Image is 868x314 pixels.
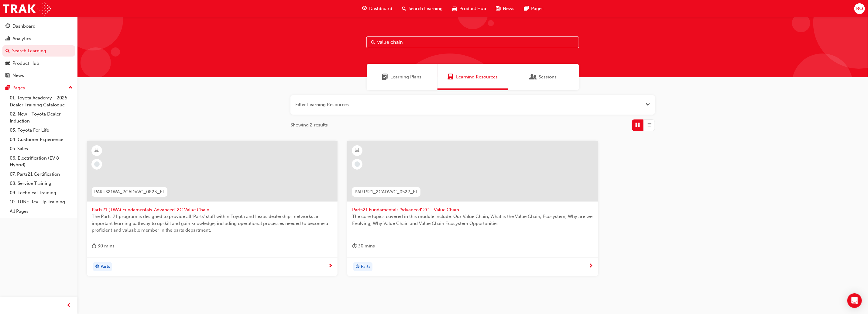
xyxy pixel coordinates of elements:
[2,33,75,44] a: Analytics
[2,21,75,32] a: Dashboard
[5,85,10,91] span: pages-icon
[2,58,75,69] a: Product Hub
[5,24,10,29] span: guage-icon
[355,161,360,167] span: learningRecordVerb_NONE-icon
[7,109,75,126] a: 02. New - Toyota Dealer Induction
[459,5,486,12] span: Product Hub
[854,3,865,14] button: BQ
[409,5,443,12] span: Search Learning
[95,263,99,271] span: target-icon
[371,39,375,46] span: Search
[92,242,96,250] span: duration-icon
[367,64,437,90] a: Learning PlansLearning Plans
[94,161,100,167] span: learningRecordVerb_NONE-icon
[391,74,422,81] span: Learning Plans
[355,263,360,271] span: target-icon
[503,5,514,12] span: News
[352,242,375,250] div: 30 mins
[456,74,498,81] span: Learning Resources
[448,74,454,81] span: Learning Resources
[7,179,75,188] a: 08. Service Training
[7,93,75,109] a: 01. Toyota Academy - 2025 Dealer Training Catalogue
[2,82,75,94] button: Pages
[7,197,75,207] a: 10. TUNE Rev-Up Training
[369,5,392,12] span: Dashboard
[92,242,115,250] div: 30 mins
[328,264,333,269] span: next-icon
[402,5,406,12] span: search-icon
[355,188,418,195] span: PARTS21_2CADVVC_0522_EL
[94,188,165,195] span: PARTS21WA_2CADVVC_0823_EL
[524,5,529,12] span: pages-icon
[95,147,99,154] span: learningResourceType_ELEARNING-icon
[531,5,544,12] span: Pages
[7,154,75,170] a: 06. Electrification (EV & Hybrid)
[3,2,51,16] img: Trak
[856,5,863,12] span: BQ
[355,147,359,154] span: learningResourceType_ELEARNING-icon
[437,64,508,90] a: Learning ResourcesLearning Resources
[7,188,75,198] a: 09. Technical Training
[352,206,593,213] span: Parts21 Fundamentals 'Advanced' 2C - Value Chain
[448,2,491,15] a: car-iconProduct Hub
[12,35,31,42] div: Analytics
[352,213,593,227] span: The core topics covered in this module include: Our Value Chain, What is the Value Chain, Ecosyst...
[2,19,75,82] button: DashboardAnalyticsSearch LearningProduct HubNews
[530,74,537,81] span: Sessions
[7,207,75,216] a: All Pages
[361,263,370,270] span: Parts
[7,135,75,144] a: 04. Customer Experience
[636,122,640,129] span: Grid
[5,61,10,66] span: car-icon
[362,5,367,12] span: guage-icon
[290,122,328,129] span: Showing 2 results
[491,2,519,15] a: news-iconNews
[12,60,39,67] div: Product Hub
[5,48,10,54] span: search-icon
[847,293,862,308] div: Open Intercom Messenger
[12,23,36,30] div: Dashboard
[2,45,75,57] a: Search Learning
[92,206,333,213] span: Parts21 (TWA) Fundamentals 'Advanced' 2C Value Chain
[5,36,10,42] span: chart-icon
[452,5,457,12] span: car-icon
[12,85,25,91] div: Pages
[68,84,73,92] span: up-icon
[5,73,10,78] span: news-icon
[539,74,557,81] span: Sessions
[352,242,357,250] span: duration-icon
[357,2,397,15] a: guage-iconDashboard
[7,144,75,154] a: 05. Sales
[646,101,650,108] button: Open the filter
[7,126,75,135] a: 03. Toyota For Life
[12,72,24,79] div: News
[496,5,500,12] span: news-icon
[2,70,75,81] a: News
[382,74,388,81] span: Learning Plans
[92,213,333,234] span: The Parts 21 program is designed to provide all 'Parts' staff within Toyota and Lexus dealerships...
[87,141,338,276] a: PARTS21WA_2CADVVC_0823_ELParts21 (TWA) Fundamentals 'Advanced' 2C Value ChainThe Parts 21 program...
[101,263,110,270] span: Parts
[347,141,598,276] a: PARTS21_2CADVVC_0522_ELParts21 Fundamentals 'Advanced' 2C - Value ChainThe core topics covered in...
[519,2,548,15] a: pages-iconPages
[397,2,448,15] a: search-iconSearch Learning
[67,302,71,309] span: prev-icon
[508,64,579,90] a: SessionsSessions
[647,122,652,129] span: List
[7,170,75,179] a: 07. Parts21 Certification
[589,264,593,269] span: next-icon
[366,36,579,48] input: Search...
